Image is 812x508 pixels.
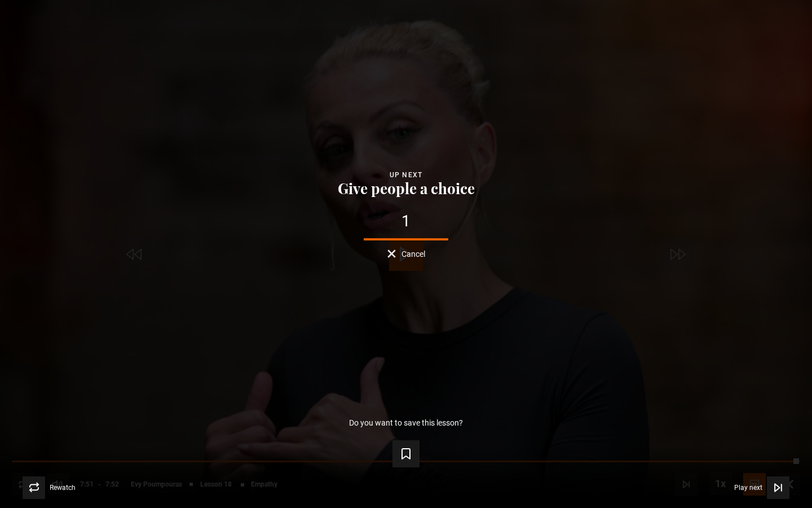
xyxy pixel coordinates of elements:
button: Give people a choice [334,181,478,196]
div: 1 [18,213,794,229]
button: Play next [734,476,789,499]
button: Rewatch [23,476,76,499]
p: Do you want to save this lesson? [349,419,463,427]
div: Up next [18,169,794,181]
button: Cancel [387,249,425,258]
span: Cancel [401,250,425,258]
span: Rewatch [50,484,76,491]
span: Play next [734,484,762,491]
